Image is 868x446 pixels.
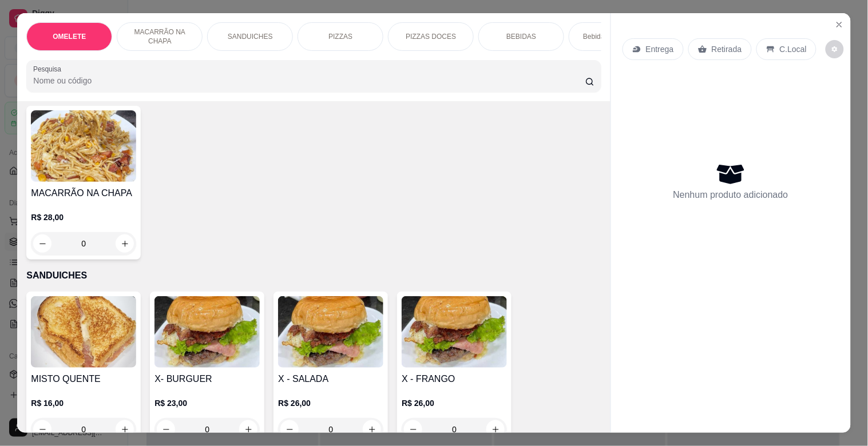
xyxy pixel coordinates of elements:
p: C.Local [780,43,807,55]
input: Pesquisa [33,75,585,86]
p: Entrega [646,43,674,55]
h4: MACARRÃO NA CHAPA [31,186,136,200]
p: R$ 26,00 [278,397,383,409]
p: Nenhum produto adicionado [673,188,788,202]
h4: X - FRANGO [402,372,507,386]
p: OMELETE [53,32,86,41]
p: R$ 16,00 [31,397,136,409]
button: Close [830,15,849,34]
label: Pesquisa [33,64,65,74]
img: product-image [154,296,260,368]
p: R$ 28,00 [31,212,136,223]
p: SANDUICHES [26,269,601,282]
img: product-image [31,110,136,182]
img: product-image [402,296,507,368]
p: PIZZAS DOCES [406,32,456,41]
p: SANDUICHES [228,32,273,41]
h4: MISTO QUENTE [31,372,136,386]
button: decrease-product-quantity [826,40,844,58]
img: product-image [31,296,136,368]
p: R$ 26,00 [402,397,507,409]
img: product-image [278,296,383,368]
p: MACARRÃO NA CHAPA [126,27,193,46]
p: Bebidas Alcoólicas [583,32,640,41]
h4: X- BURGUER [154,372,260,386]
p: Retirada [712,43,742,55]
p: PIZZAS [328,32,352,41]
p: BEBIDAS [506,32,536,41]
h4: X - SALADA [278,372,383,386]
p: R$ 23,00 [154,397,260,409]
